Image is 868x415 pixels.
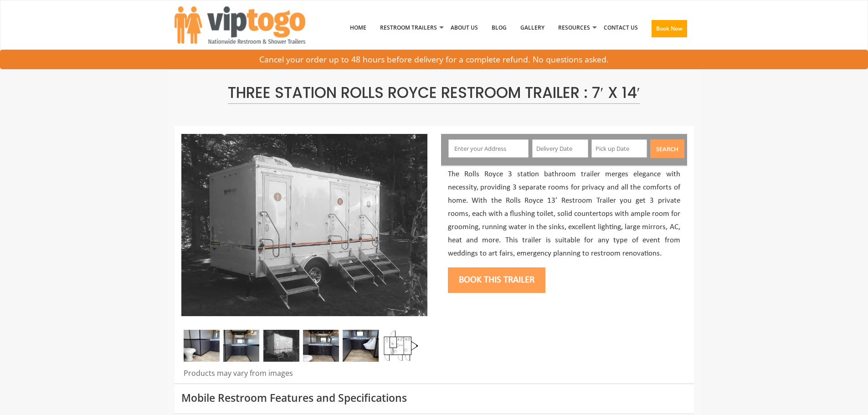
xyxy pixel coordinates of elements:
[652,20,687,37] button: Book Now
[228,82,640,104] span: Three Station Rolls Royce Restroom Trailer : 7′ x 14′
[373,4,444,51] a: Restroom Trailers
[383,330,419,362] img: Floor Plan of 3 station restroom with sink and toilet
[181,392,687,404] h3: Mobile Restroom Features and Specifications
[532,139,588,158] input: Delivery Date
[181,368,427,384] div: Products may vary from images
[184,330,220,362] img: A close view of inside of a station with a stall, mirror and cabinets
[223,330,259,362] img: Zoomed out inside view of restroom station with a mirror and sink
[551,4,597,51] a: Resources
[591,139,647,158] input: Pick up Date
[263,330,299,362] img: Side view of three station restroom trailer with three separate doors with signs
[444,4,485,51] a: About Us
[485,4,514,51] a: Blog
[181,134,427,316] img: Side view of three station restroom trailer with three separate doors with signs
[175,6,305,44] img: VIPTOGO
[448,168,680,260] p: The Rolls Royce 3 station bathroom trailer merges elegance with necessity, providing 3 separate r...
[650,139,684,158] button: Search
[448,139,529,158] input: Enter your Address
[343,330,379,362] img: Zoomed out inside view of male restroom station with a mirror, a urinal and a sink
[514,4,551,51] a: Gallery
[448,267,545,293] button: Book this trailer
[343,4,373,51] a: Home
[597,4,645,51] a: Contact Us
[645,4,694,57] a: Book Now
[303,330,339,362] img: Zoomed out full inside view of restroom station with a stall, a mirror and a sink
